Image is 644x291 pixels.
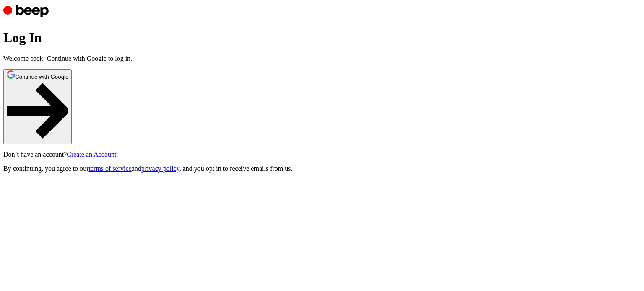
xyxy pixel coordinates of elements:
p: Welcome back! Continue with Google to log in. [3,55,641,62]
a: Create an Account [67,151,116,158]
p: Don’t have an account? [3,151,641,158]
a: Beep [3,14,51,21]
button: Continue with Google [3,69,72,144]
a: terms of service [89,165,132,172]
a: privacy policy [141,165,179,172]
h1: Log In [3,30,641,46]
p: By continuing, you agree to our and , and you opt in to receive emails from us. [3,165,641,173]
